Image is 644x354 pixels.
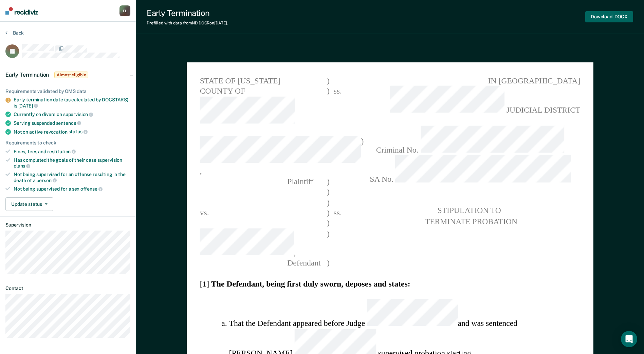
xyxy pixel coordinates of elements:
section: [1] [200,278,580,289]
span: Early Termination [5,72,49,78]
span: STATE OF [US_STATE] [200,76,327,86]
div: Early Termination [147,8,228,18]
span: ss. [329,86,345,126]
div: Not being supervised for an offense resulting in the death of a [14,172,130,183]
img: Recidiviz [5,7,38,15]
div: Has completed the goals of their case supervision [14,157,130,169]
span: offense [80,186,103,192]
span: supervision [63,112,93,117]
div: Requirements validated by OMS data [5,88,130,94]
span: ) [327,186,330,197]
span: ) [327,176,330,186]
span: ) [327,228,330,258]
span: sentence [56,120,81,126]
span: vs. [200,208,209,217]
span: ) [327,197,330,208]
span: ) [327,76,330,86]
div: Early termination date (as calculated by DOCSTARS) is [DATE] [14,97,130,109]
span: plans [14,163,30,169]
pre: STIPULATION TO TERMINATE PROBATION [360,205,580,226]
span: SA No. [360,155,580,185]
span: Defendant [200,258,320,267]
span: ss. [329,207,345,218]
button: FL [119,5,130,16]
span: ) [327,207,330,218]
dt: Supervision [5,222,130,228]
span: COUNTY OF [200,86,327,126]
span: JUDICIAL DISTRICT [360,86,580,116]
span: Almost eligible [54,72,88,78]
span: Criminal No. [360,126,580,155]
span: ) [327,86,330,126]
div: Requirements to check [5,140,130,146]
div: Fines, fees and [14,149,130,155]
span: status [69,129,88,134]
div: Serving suspended [14,120,130,126]
button: Update status [5,197,53,211]
span: restitution [47,149,76,154]
div: F L [119,5,130,16]
div: Not being supervised for a sex [14,186,130,192]
strong: The Defendant, being first duly sworn, deposes and states: [211,279,410,288]
div: Currently on diversion [14,111,130,117]
span: Plaintiff [200,177,313,185]
span: person [36,178,56,183]
span: ) [327,257,330,268]
button: Back [5,30,24,36]
div: Open Intercom Messenger [621,331,637,347]
div: Not on active revocation [14,129,130,135]
span: , [200,136,361,176]
button: Download .DOCX [585,11,633,22]
span: , [200,228,327,258]
div: Prefilled with data from ND DOCR on [DATE] . [147,21,228,25]
dt: Contact [5,286,130,291]
span: ) [327,218,330,228]
span: IN [GEOGRAPHIC_DATA] [360,76,580,86]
